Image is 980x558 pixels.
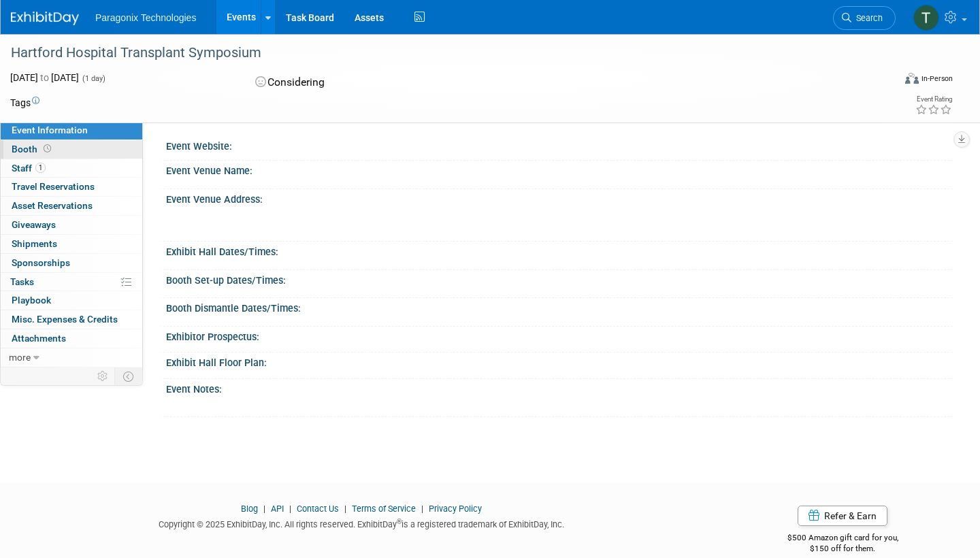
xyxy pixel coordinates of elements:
a: Contact Us [297,504,339,514]
div: Exhibit Hall Dates/Times: [166,242,953,259]
img: Ted Hancock [913,5,939,31]
span: Travel Reservations [12,181,95,192]
div: In-Person [921,73,953,84]
a: Search [833,6,896,30]
span: more [9,352,31,363]
a: Event Information [1,121,142,139]
span: to [38,72,51,83]
td: Personalize Event Tab Strip [91,367,115,385]
td: Tags [10,96,39,110]
div: Booth Set-up Dates/Times: [166,270,953,287]
span: Sponsorships [12,257,70,268]
a: Travel Reservations [1,178,142,196]
div: Event Venue Address: [166,189,953,206]
a: Sponsorships [1,254,142,272]
span: | [286,504,295,514]
a: Booth [1,140,142,159]
span: Playbook [12,295,51,306]
div: $150 off for them. [732,543,953,555]
span: Paragonix Technologies [95,12,196,23]
span: Event Information [12,125,88,135]
a: Tasks [1,273,142,291]
span: [DATE] [DATE] [10,72,79,83]
a: Shipments [1,235,142,253]
div: Exhibit Hall Floor Plan: [166,352,953,370]
div: $500 Amazon gift card for you, [732,523,953,555]
span: Booth not reserved yet [41,144,54,154]
a: Giveaways [1,216,142,234]
span: Shipments [12,238,57,249]
a: Playbook [1,291,142,310]
div: Hartford Hospital Transplant Symposium [6,41,872,65]
span: | [341,504,350,514]
a: API [271,504,284,514]
span: Misc. Expenses & Credits [12,314,118,325]
a: Asset Reservations [1,197,142,215]
span: Staff [12,163,46,174]
span: (1 day) [81,74,105,83]
img: ExhibitDay [11,12,79,25]
a: Refer & Earn [798,506,887,526]
div: Exhibitor Prospectus: [166,327,953,344]
img: Format-Inperson.png [905,73,919,84]
a: Privacy Policy [429,504,482,514]
span: | [418,504,427,514]
div: Copyright © 2025 ExhibitDay, Inc. All rights reserved. ExhibitDay is a registered trademark of Ex... [10,515,712,531]
div: Considering [251,71,552,95]
span: Giveaways [12,219,56,230]
div: Booth Dismantle Dates/Times: [166,298,953,315]
sup: ® [397,518,402,525]
span: Asset Reservations [12,200,93,211]
span: | [260,504,269,514]
a: more [1,348,142,367]
a: Attachments [1,329,142,348]
div: Event Format [813,71,953,91]
span: Tasks [10,276,34,287]
span: Search [851,13,883,23]
a: Misc. Expenses & Credits [1,310,142,329]
div: Event Website: [166,136,953,153]
a: Terms of Service [352,504,416,514]
a: Staff1 [1,159,142,178]
span: 1 [35,163,46,173]
span: Attachments [12,333,66,344]
a: Blog [241,504,258,514]
div: Event Notes: [166,379,953,396]
td: Toggle Event Tabs [115,367,143,385]
div: Event Venue Name: [166,161,953,178]
span: Booth [12,144,54,154]
div: Event Rating [915,96,952,103]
